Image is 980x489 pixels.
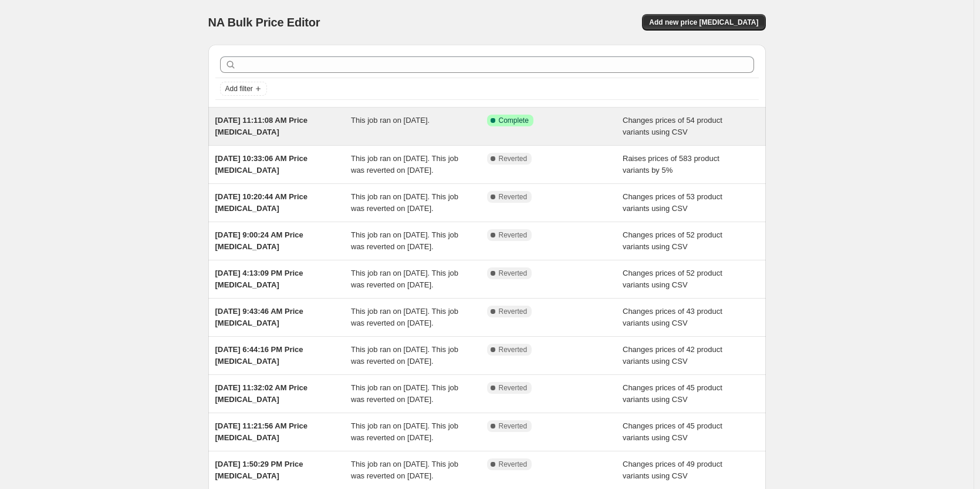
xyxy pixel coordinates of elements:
[499,230,528,240] span: Reverted
[499,460,528,469] span: Reverted
[499,421,528,431] span: Reverted
[623,269,722,289] span: Changes prices of 52 product variants using CSV
[215,154,308,175] span: [DATE] 10:33:06 AM Price [MEDICAL_DATA]
[499,154,528,163] span: Reverted
[351,345,458,366] span: This job ran on [DATE]. This job was reverted on [DATE].
[351,116,430,125] span: This job ran on [DATE].
[623,307,722,327] span: Changes prices of 43 product variants using CSV
[215,230,303,251] span: [DATE] 9:00:24 AM Price [MEDICAL_DATA]
[215,460,303,480] span: [DATE] 1:50:29 PM Price [MEDICAL_DATA]
[215,307,303,327] span: [DATE] 9:43:46 AM Price [MEDICAL_DATA]
[225,84,253,93] span: Add filter
[499,383,528,393] span: Reverted
[499,116,529,125] span: Complete
[649,18,758,27] span: Add new price [MEDICAL_DATA]
[351,192,458,213] span: This job ran on [DATE]. This job was reverted on [DATE].
[623,383,722,404] span: Changes prices of 45 product variants using CSV
[499,192,528,202] span: Reverted
[351,269,458,289] span: This job ran on [DATE]. This job was reverted on [DATE].
[220,82,267,96] button: Add filter
[499,345,528,354] span: Reverted
[215,116,308,136] span: [DATE] 11:11:08 AM Price [MEDICAL_DATA]
[623,154,719,175] span: Raises prices of 583 product variants by 5%
[215,269,303,289] span: [DATE] 4:13:09 PM Price [MEDICAL_DATA]
[623,116,722,136] span: Changes prices of 54 product variants using CSV
[215,345,303,366] span: [DATE] 6:44:16 PM Price [MEDICAL_DATA]
[208,16,320,29] span: NA Bulk Price Editor
[642,14,765,31] button: Add new price [MEDICAL_DATA]
[623,421,722,442] span: Changes prices of 45 product variants using CSV
[499,307,528,316] span: Reverted
[623,460,722,480] span: Changes prices of 49 product variants using CSV
[623,230,722,251] span: Changes prices of 52 product variants using CSV
[623,192,722,213] span: Changes prices of 53 product variants using CSV
[215,192,308,213] span: [DATE] 10:20:44 AM Price [MEDICAL_DATA]
[351,460,458,480] span: This job ran on [DATE]. This job was reverted on [DATE].
[351,421,458,442] span: This job ran on [DATE]. This job was reverted on [DATE].
[215,383,308,404] span: [DATE] 11:32:02 AM Price [MEDICAL_DATA]
[351,154,458,175] span: This job ran on [DATE]. This job was reverted on [DATE].
[351,383,458,404] span: This job ran on [DATE]. This job was reverted on [DATE].
[351,230,458,251] span: This job ran on [DATE]. This job was reverted on [DATE].
[499,269,528,278] span: Reverted
[215,421,308,442] span: [DATE] 11:21:56 AM Price [MEDICAL_DATA]
[351,307,458,327] span: This job ran on [DATE]. This job was reverted on [DATE].
[623,345,722,366] span: Changes prices of 42 product variants using CSV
